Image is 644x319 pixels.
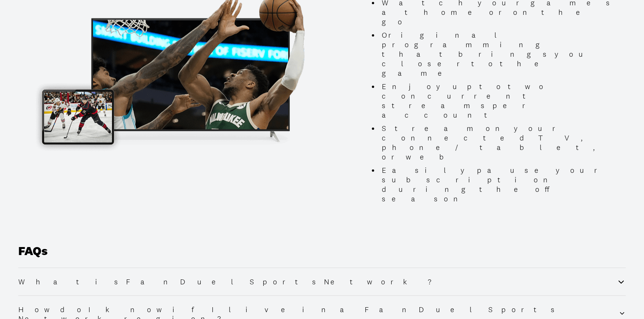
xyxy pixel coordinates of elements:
[379,166,617,204] li: Easily pause your subscription during the off season
[18,244,626,268] h1: FAQs
[379,124,617,162] li: Stream on your connected TV, phone/tablet, or web
[18,277,445,286] h2: What is FanDuel Sports Network?
[379,30,617,78] li: Original programming that brings you closer to the game
[379,82,617,120] li: Enjoy up to two concurrent streams per account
